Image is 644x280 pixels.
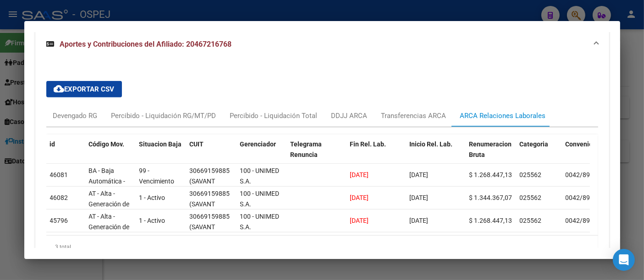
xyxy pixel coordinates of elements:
[136,135,186,175] datatable-header-cell: Situacion Baja
[410,217,429,224] span: [DATE]
[50,171,68,178] span: 46081
[566,140,593,148] span: Convenio
[469,194,512,201] span: $ 1.344.367,07
[60,40,232,48] span: Aportes y Contribuciones del Afiliado: 20467216768
[50,194,68,201] span: 46082
[89,190,130,218] span: AT - Alta - Generación de clave
[410,140,453,148] span: Inicio Rel. Lab.
[291,140,322,158] span: Telegrama Renuncia
[50,140,55,148] span: id
[240,190,280,208] span: 100 - UNIMED S.A.
[190,166,230,176] div: 30669159885
[350,194,369,201] span: [DATE]
[566,171,590,178] span: 0042/89
[111,111,216,121] div: Percibido - Liquidación RG/MT/PD
[85,135,136,175] datatable-header-cell: Código Mov.
[613,249,635,271] div: Open Intercom Messenger
[347,135,406,175] datatable-header-cell: Fin Rel. Lab.
[186,135,237,175] datatable-header-cell: CUIT
[469,140,512,158] span: Renumeracion Bruta
[35,30,609,59] mat-expansion-panel-header: Aportes y Contribuciones del Afiliado: 20467216768
[331,111,368,121] div: DDJJ ARCA
[240,213,280,231] span: 100 - UNIMED S.A.
[350,217,369,224] span: [DATE]
[562,135,608,175] datatable-header-cell: Convenio
[520,217,542,224] span: 025562
[516,135,562,175] datatable-header-cell: Categoria
[139,167,180,237] span: 99 - Vencimiento de contrato a plazo fijo o determ., a tiempo compl. o parcial
[240,167,280,185] span: 100 - UNIMED S.A.
[406,135,466,175] datatable-header-cell: Inicio Rel. Lab.
[139,194,165,201] span: 1 - Activo
[381,111,446,121] div: Transferencias ARCA
[53,111,98,121] div: Devengado RG
[410,194,429,201] span: [DATE]
[190,211,230,222] div: 30669159885
[566,217,590,224] span: 0042/89
[240,140,276,148] span: Gerenciador
[520,140,549,148] span: Categoria
[350,171,369,178] span: [DATE]
[466,135,516,175] datatable-header-cell: Renumeracion Bruta
[46,236,598,258] div: 3 total
[190,223,227,241] span: (SAVANT PHARM S.A.)
[230,111,318,121] div: Percibido - Liquidación Total
[89,167,126,195] span: BA - Baja Automática - Anulación
[46,135,85,175] datatable-header-cell: id
[566,194,590,201] span: 0042/89
[190,140,204,148] span: CUIT
[89,140,125,148] span: Código Mov.
[54,85,115,93] span: Exportar CSV
[287,135,347,175] datatable-header-cell: Telegrama Renuncia
[139,217,165,224] span: 1 - Activo
[520,171,542,178] span: 025562
[460,111,546,121] div: ARCA Relaciones Laborales
[469,171,512,178] span: $ 1.268.447,13
[520,194,542,201] span: 025562
[139,140,182,148] span: Situacion Baja
[237,135,287,175] datatable-header-cell: Gerenciador
[410,171,429,178] span: [DATE]
[89,213,130,241] span: AT - Alta - Generación de clave
[469,217,512,224] span: $ 1.268.447,13
[54,83,65,94] mat-icon: cloud_download
[190,188,230,199] div: 30669159885
[50,217,68,224] span: 45796
[190,178,227,195] span: (SAVANT PHARM S.A.)
[350,140,386,148] span: Fin Rel. Lab.
[190,200,227,218] span: (SAVANT PHARM S.A.)
[46,81,122,97] button: Exportar CSV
